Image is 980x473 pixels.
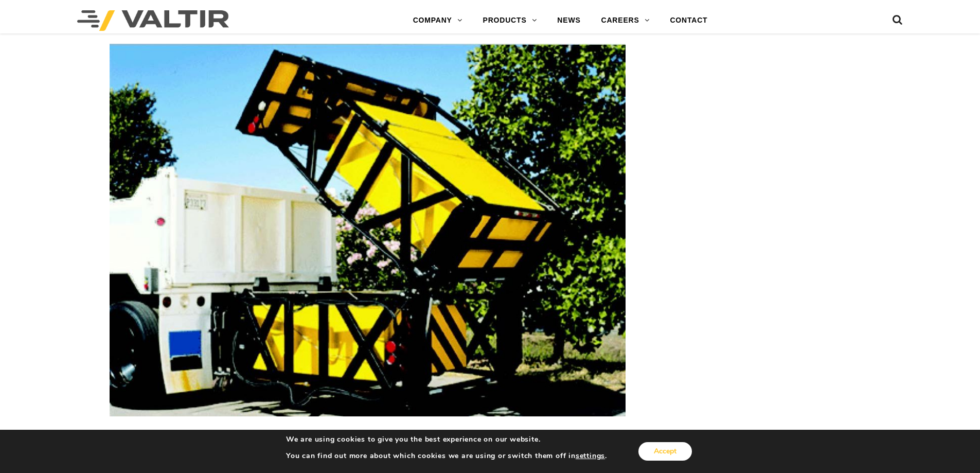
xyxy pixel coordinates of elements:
a: NEWS [547,10,591,31]
a: CAREERS [591,10,660,31]
img: Valtir [77,10,229,31]
a: PRODUCTS [473,10,547,31]
button: settings [576,451,605,461]
a: CONTACT [660,10,718,31]
p: We are using cookies to give you the best experience on our website. [286,435,607,444]
a: COMPANY [403,10,473,31]
button: Accept [638,442,692,461]
p: You can find out more about which cookies we are using or switch them off in . [286,451,607,461]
